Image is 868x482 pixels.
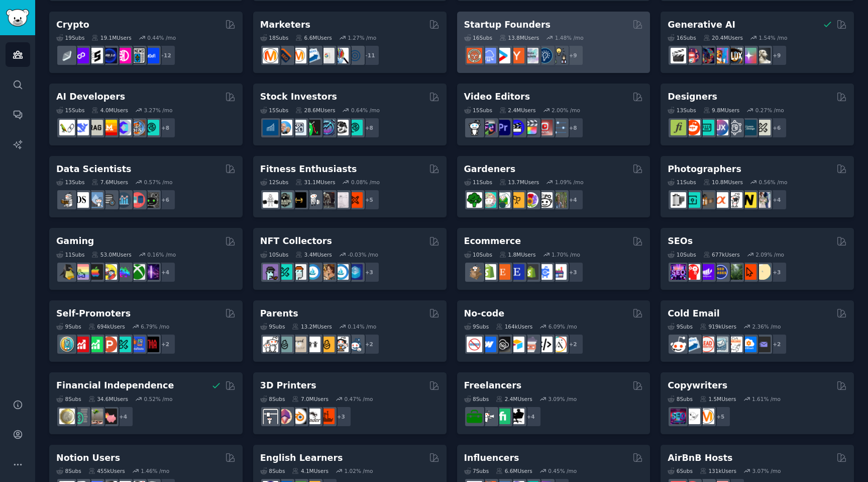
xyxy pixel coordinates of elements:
img: sales [671,337,686,352]
img: dropship [467,264,482,280]
img: daddit [263,337,278,352]
img: ecommercemarketing [537,264,553,280]
h2: Self-Promoters [56,307,131,320]
img: parentsofmultiples [333,337,349,352]
img: OpenseaMarket [333,264,349,280]
img: UKPersonalFinance [59,409,75,424]
img: analog [671,192,686,208]
div: 0.08 % /mo [351,179,380,186]
h2: Parents [260,307,298,320]
div: 8 Sub s [56,467,81,474]
img: linux_gaming [59,264,75,280]
img: content_marketing [699,409,714,424]
img: Rag [87,120,103,135]
img: Trading [305,120,320,135]
div: 1.09 % /mo [555,179,584,186]
img: Forex [291,120,306,135]
img: betatests [130,337,145,352]
img: webflow [481,337,496,352]
h2: Photographers [668,163,741,176]
img: aivideo [671,48,686,63]
div: + 2 [563,334,584,355]
img: youtubepromotion [73,337,89,352]
div: 4.0M Users [91,107,128,114]
img: MachineLearning [59,192,75,208]
div: 694k Users [88,323,125,330]
img: OnlineMarketing [347,48,363,63]
img: ender3 [305,409,320,424]
div: 34.6M Users [88,395,128,403]
img: nocodelowcode [523,337,538,352]
img: Adalo [551,337,567,352]
img: personaltraining [347,192,363,208]
div: + 9 [766,45,787,66]
img: dataengineering [101,192,117,208]
img: ProductHunters [101,337,117,352]
div: 18 Sub s [260,34,288,41]
div: 1.02 % /mo [345,467,373,474]
img: AnalogCommunity [699,192,714,208]
div: 919k Users [700,323,736,330]
h2: Data Scientists [56,163,131,176]
h2: Crypto [56,19,89,31]
img: ycombinator [509,48,524,63]
img: fitness30plus [319,192,335,208]
div: 15 Sub s [260,107,288,114]
img: premiere [495,120,510,135]
div: 11 Sub s [668,179,696,186]
div: 0.27 % /mo [755,107,784,114]
img: web3 [101,48,117,63]
div: 13.8M Users [499,34,539,41]
img: GamerPals [101,264,117,280]
div: + 8 [155,117,176,138]
div: + 4 [113,406,134,427]
div: 3.27 % /mo [144,107,173,114]
div: 31.1M Users [295,179,335,186]
img: ecommerce_growth [551,264,567,280]
div: 677k Users [703,251,740,258]
h2: Stock Investors [260,91,337,103]
div: 0.47 % /mo [345,395,373,403]
img: UXDesign [713,120,728,135]
div: 13.2M Users [292,323,332,330]
img: growmybusiness [551,48,567,63]
div: + 6 [155,189,176,210]
img: FixMyPrint [319,409,335,424]
img: beyondthebump [291,337,306,352]
h2: 3D Printers [260,379,316,392]
img: DigitalItems [347,264,363,280]
img: Fiverr [495,409,510,424]
div: 2.4M Users [499,107,536,114]
img: bigseo [277,48,292,63]
img: EtsySellers [509,264,524,280]
img: defi_ [144,48,159,63]
img: learndesign [741,120,756,135]
img: data [144,192,159,208]
div: + 3 [563,262,584,283]
img: indiehackers [523,48,538,63]
img: LeadGeneration [699,337,714,352]
div: 1.27 % /mo [348,34,376,41]
div: 0.44 % /mo [147,34,176,41]
div: 28.6M Users [295,107,335,114]
img: GYM [263,192,278,208]
div: + 2 [766,334,787,355]
img: GardenersWorld [551,192,567,208]
img: gamers [116,264,131,280]
img: content_marketing [263,48,278,63]
img: EntrepreneurRideAlong [467,48,482,63]
img: UX_Design [755,120,771,135]
img: datascience [73,192,89,208]
h2: Freelancers [464,379,522,392]
div: 8 Sub s [260,395,285,403]
img: UrbanGardening [537,192,553,208]
img: ValueInvesting [277,120,292,135]
div: 6.6M Users [295,34,332,41]
h2: Financial Independence [56,379,174,392]
img: SEO_Digital_Marketing [671,264,686,280]
div: 11 Sub s [464,179,492,186]
div: 0.56 % /mo [758,179,787,186]
img: forhire [467,409,482,424]
h2: NFT Collectors [260,235,332,248]
div: + 4 [563,189,584,210]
